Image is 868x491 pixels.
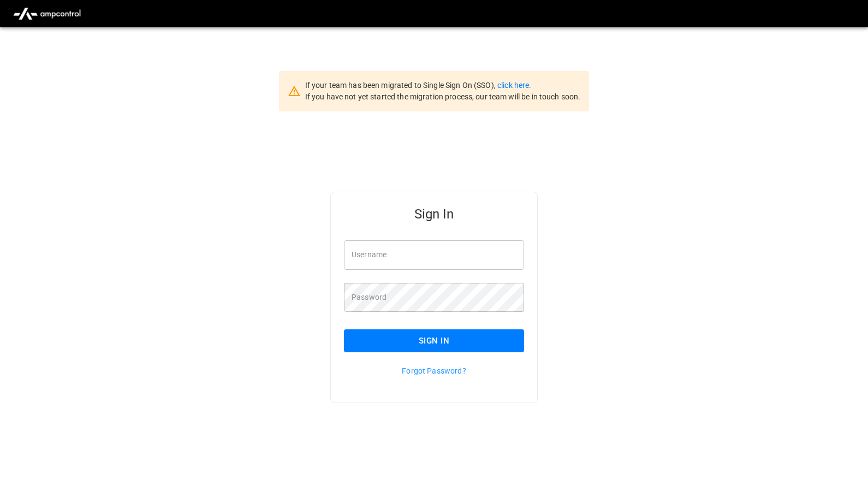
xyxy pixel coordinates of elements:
a: click here. [497,81,531,90]
span: If your team has been migrated to Single Sign On (SSO), [305,81,497,90]
p: Forgot Password? [344,365,524,376]
h5: Sign In [344,205,524,223]
span: If you have not yet started the migration process, our team will be in touch soon. [305,92,581,101]
img: ampcontrol.io logo [9,3,85,24]
button: Sign In [344,329,524,352]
